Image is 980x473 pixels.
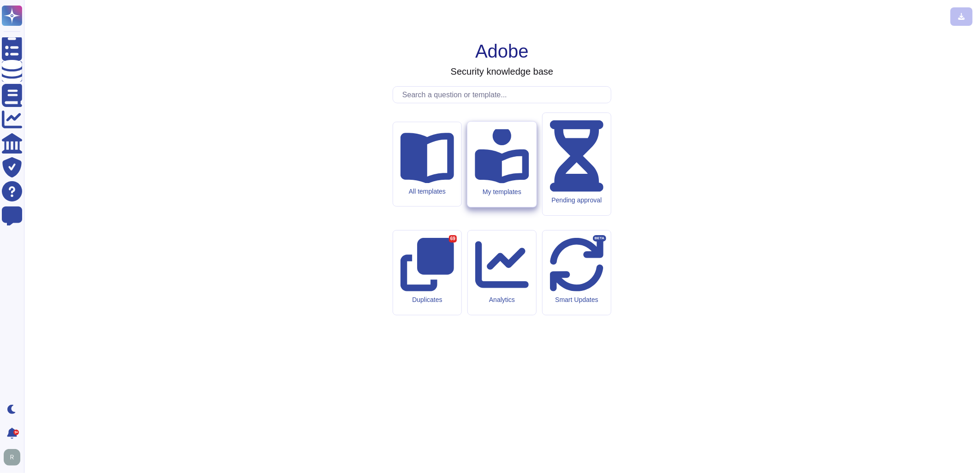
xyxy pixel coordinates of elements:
div: 69 [449,235,457,242]
img: user [4,449,20,466]
div: 9+ [13,430,19,435]
button: user [2,447,27,467]
input: Search a question or template... [398,87,611,103]
div: Duplicates [400,296,454,304]
div: Pending approval [550,196,604,204]
div: Smart Updates [550,296,604,304]
h1: Adobe [475,40,529,62]
h3: Security knowledge base [451,66,553,77]
div: My templates [475,188,529,195]
div: All templates [400,188,454,195]
div: BETA [593,235,606,242]
div: Analytics [475,296,529,304]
